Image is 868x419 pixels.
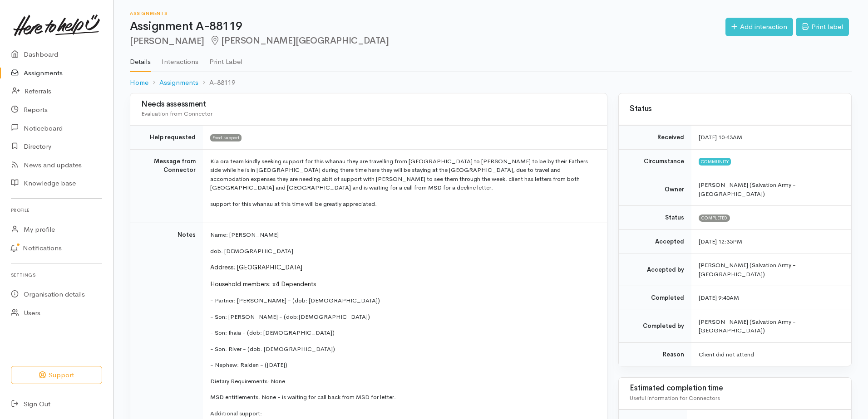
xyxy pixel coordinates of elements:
[210,345,596,354] p: - Son: River - (dob: [DEMOGRAPHIC_DATA])
[725,18,793,36] a: Add interaction
[11,366,102,385] button: Support
[210,263,302,271] span: Address: [GEOGRAPHIC_DATA]
[619,286,691,310] td: Completed
[691,253,851,286] td: [PERSON_NAME] (Salvation Army - [GEOGRAPHIC_DATA])
[210,230,596,239] p: Name: [PERSON_NAME]
[11,269,102,281] h6: Settings
[691,310,851,342] td: [PERSON_NAME] (Salvation Army - [GEOGRAPHIC_DATA])
[198,78,235,88] li: A-88119
[210,157,596,192] p: Kia ora team kindly seeking support for this whanau they are travelling from [GEOGRAPHIC_DATA] to...
[130,126,203,150] td: Help requested
[210,409,596,418] p: Additional support:
[210,377,596,386] p: Dietary Requirements: None
[130,11,725,16] h6: Assignments
[699,238,742,245] time: [DATE] 12:35PM
[619,342,691,366] td: Reason
[130,78,148,88] a: Home
[210,200,596,209] p: support for this whanau at this time will be greatly appreciated.
[619,206,691,230] td: Status
[699,294,739,302] time: [DATE] 9:40AM
[210,296,596,305] p: - Partner: [PERSON_NAME] - (dob: [DEMOGRAPHIC_DATA])
[630,105,840,113] h3: Status
[130,149,203,223] td: Message from Connector
[130,72,852,93] nav: breadcrumb
[141,110,212,117] span: Evaluation from Connector
[619,149,691,173] td: Circumstance
[699,158,731,165] span: Community
[210,280,316,288] span: Household members: x4 Dependents
[619,310,691,342] td: Completed by
[619,126,691,150] td: Received
[159,78,198,88] a: Assignments
[210,361,596,370] p: - Nephew: Raiden - ([DATE])
[619,229,691,253] td: Accepted
[210,247,596,256] p: dob: [DEMOGRAPHIC_DATA]
[209,46,242,71] a: Print Label
[796,18,849,36] a: Print label
[699,181,796,198] span: [PERSON_NAME] (Salvation Army - [GEOGRAPHIC_DATA])
[141,100,596,109] h3: Needs assessment
[619,253,691,286] td: Accepted by
[210,328,596,337] p: - Son: Ihaia - (dob: [DEMOGRAPHIC_DATA])
[210,312,596,322] p: - Son: [PERSON_NAME] - (dob:[DEMOGRAPHIC_DATA])
[630,394,720,402] span: Useful information for Connectors
[210,393,596,402] p: MSD entitlements: None - is waiting for call back from MSD for letter.
[699,214,730,222] span: Completed
[691,342,851,366] td: Client did not attend
[630,384,840,393] h3: Estimated completion time
[130,20,725,33] h1: Assignment A-88119
[11,204,102,216] h6: Profile
[130,46,151,72] a: Details
[210,35,389,46] span: [PERSON_NAME][GEOGRAPHIC_DATA]
[130,36,725,46] h2: [PERSON_NAME]
[699,133,742,141] time: [DATE] 10:43AM
[162,46,198,71] a: Interactions
[619,173,691,206] td: Owner
[210,134,242,141] span: Food support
